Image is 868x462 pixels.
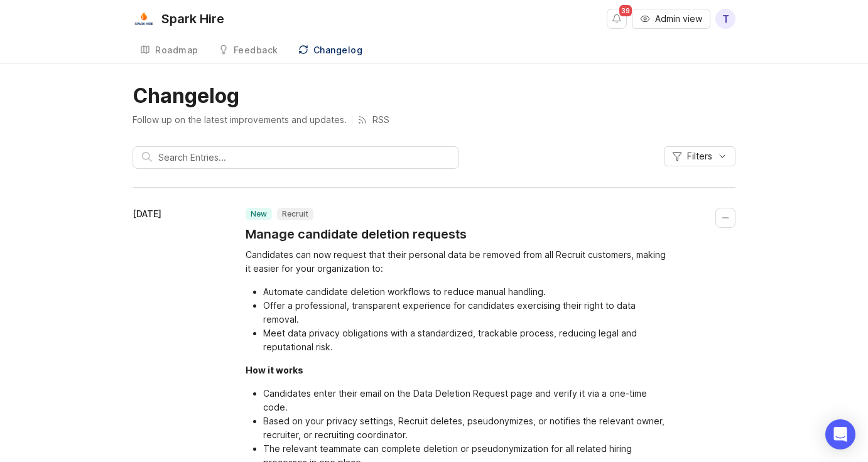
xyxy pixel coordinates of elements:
[161,13,224,25] div: Spark Hire
[372,114,389,126] p: RSS
[825,419,855,449] div: Open Intercom Messenger
[158,151,450,164] input: Search Entries...
[313,46,363,55] div: Changelog
[715,9,735,29] button: T
[155,46,198,55] div: Roadmap
[632,9,710,29] button: Admin view
[263,387,673,414] li: Candidates enter their email on the Data Deletion Request page and verify it via a one-time code.
[282,209,308,219] p: Recruit
[246,248,673,276] div: Candidates can now request that their personal data be removed from all Recruit customers, making...
[687,150,712,163] span: Filters
[263,299,673,326] li: Offer a professional, transparent experience for candidates exercising their right to data removal.
[619,5,632,16] span: 39
[133,8,155,30] img: Spark Hire logo
[133,38,206,63] a: Roadmap
[263,326,673,354] li: Meet data privacy obligations with a standardized, trackable process, reducing legal and reputati...
[263,285,673,299] li: Automate candidate deletion workflows to reduce manual handling.
[263,414,673,442] li: Based on your privacy settings, Recruit deletes, pseudonymizes, or notifies the relevant owner, r...
[655,13,702,25] span: Admin view
[211,38,286,63] a: Feedback
[715,208,735,228] button: Collapse changelog entry
[246,365,303,375] div: How it works
[133,83,735,109] h1: Changelog
[251,209,267,219] p: new
[234,46,278,55] div: Feedback
[722,11,729,26] span: T
[357,114,389,126] a: RSS
[291,38,371,63] a: Changelog
[133,114,347,126] p: Follow up on the latest improvements and updates.
[664,146,735,166] button: Filters
[133,208,161,219] time: [DATE]
[246,225,467,243] a: Manage candidate deletion requests
[607,9,627,29] button: Notifications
